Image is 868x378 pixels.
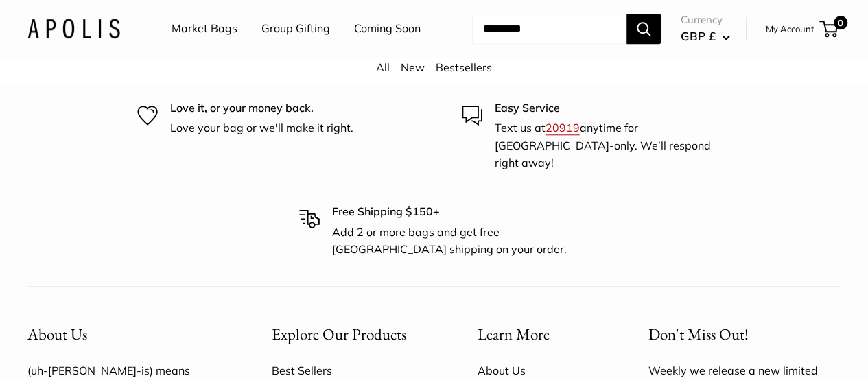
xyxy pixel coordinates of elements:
[834,16,847,29] span: 0
[766,21,814,37] a: My Account
[436,60,492,74] a: Bestsellers
[272,324,406,344] span: Explore Our Products
[27,321,224,348] button: About Us
[821,21,838,37] a: 0
[354,19,421,39] a: Coming Soon
[495,119,731,172] p: Text us at anytime for [GEOGRAPHIC_DATA]-only. We’ll respond right away!
[681,10,730,29] span: Currency
[401,60,425,74] a: New
[546,121,580,134] a: 20919
[27,324,87,344] span: About Us
[170,99,353,117] p: Love it, or your money back.
[376,60,390,74] a: All
[681,29,716,43] span: GBP £
[172,19,237,39] a: Market Bags
[27,19,120,38] img: Apolis
[261,19,330,39] a: Group Gifting
[272,321,430,348] button: Explore Our Products
[472,14,626,44] input: Search...
[648,321,841,348] p: Don't Miss Out!
[626,14,661,44] button: Search
[681,25,730,47] button: GBP £
[495,99,731,117] p: Easy Service
[478,321,600,348] button: Learn More
[478,324,550,344] span: Learn More
[170,119,353,137] p: Love your bag or we'll make it right.
[332,203,569,221] p: Free Shipping $150+
[332,224,569,259] p: Add 2 or more bags and get free [GEOGRAPHIC_DATA] shipping on your order.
